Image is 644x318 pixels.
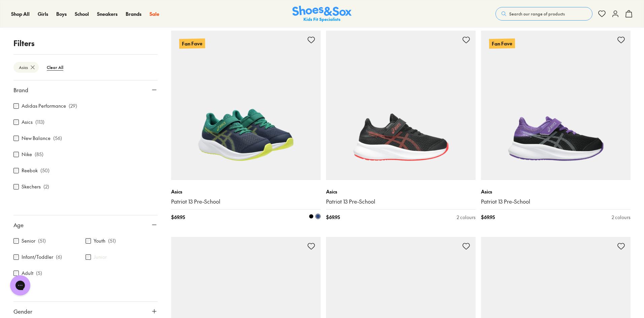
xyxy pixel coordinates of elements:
[326,198,476,205] a: Patriot 13 Pre-School
[75,10,89,17] a: School
[7,273,34,298] iframe: Gorgias live chat messenger
[43,183,49,190] p: ( 2 )
[292,6,352,22] a: Shoes & Sox
[179,39,205,48] p: Fan Fave
[22,135,51,142] label: New Balance
[40,167,50,174] p: ( 50 )
[22,167,38,174] label: Reebok
[481,198,631,205] a: Patriot 13 Pre-School
[481,188,631,195] p: Asics
[38,238,46,245] p: ( 51 )
[108,238,116,245] p: ( 51 )
[11,10,30,17] a: Shop All
[22,183,41,190] label: Skechers
[481,31,631,180] a: Fan Fave
[22,270,33,277] label: Adult
[13,307,32,315] span: Gender
[13,215,158,234] button: Age
[36,270,42,277] p: ( 5 )
[481,214,495,221] span: $ 69.95
[38,10,48,17] a: Girls
[326,188,476,195] p: Asics
[22,103,66,110] label: Adidas Performance
[171,31,321,180] a: Fan Fave
[22,151,32,158] label: Nike
[35,151,43,158] p: ( 85 )
[13,80,158,99] button: Brand
[489,39,515,48] p: Fan Fave
[22,254,53,261] label: Infant/Toddler
[171,198,321,205] a: Patriot 13 Pre-School
[56,10,67,17] a: Boys
[41,61,69,73] btn: Clear All
[53,135,62,142] p: ( 56 )
[126,10,141,17] a: Brands
[13,86,28,94] span: Brand
[457,214,476,221] div: 2 colours
[22,238,35,245] label: Senior
[292,6,352,22] img: SNS_Logo_Responsive.svg
[56,254,62,261] p: ( 6 )
[171,214,185,221] span: $ 69.95
[612,214,631,221] div: 2 colours
[150,10,159,17] a: Sale
[326,214,340,221] span: $ 69.95
[13,38,158,49] p: Filters
[69,103,77,110] p: ( 29 )
[22,119,33,126] label: Asics
[495,7,592,21] button: Search our range of products
[13,62,39,73] btn: Asics
[97,10,118,17] a: Sneakers
[94,238,105,245] label: Youth
[13,221,24,229] span: Age
[509,11,565,17] span: Search our range of products
[171,188,321,195] p: Asics
[35,119,44,126] p: ( 113 )
[94,254,107,261] label: Junior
